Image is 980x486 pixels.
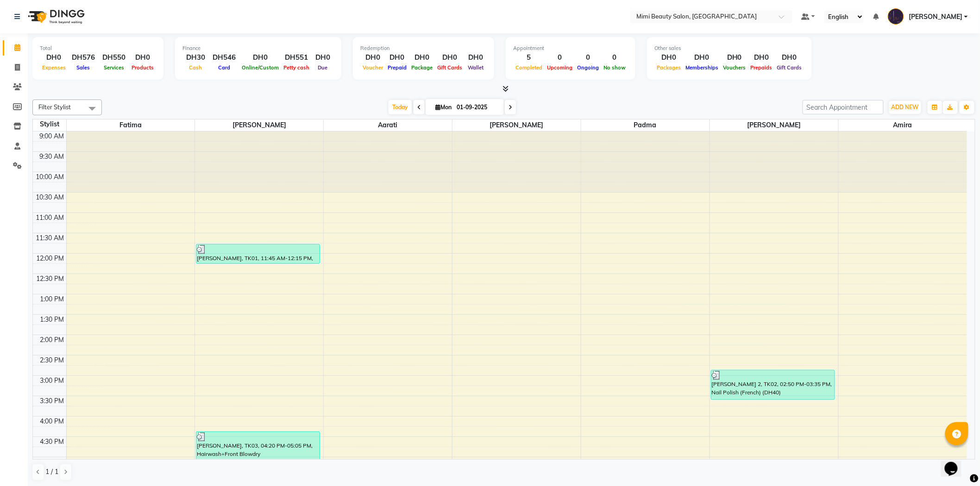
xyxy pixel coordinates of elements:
[316,64,330,71] span: Due
[24,4,87,30] img: logo
[711,370,835,399] div: [PERSON_NAME] 2, TK02, 02:50 PM-03:35 PM, Nail Polish (French) (DH40)
[909,12,962,22] span: [PERSON_NAME]
[38,315,66,324] div: 1:30 PM
[888,8,904,25] img: Lyn
[545,52,575,63] div: 0
[941,449,971,477] iframe: chat widget
[748,52,775,63] div: DH0
[67,119,195,131] span: Fatima
[38,437,66,447] div: 4:30 PM
[710,119,838,131] span: [PERSON_NAME]
[195,119,323,131] span: [PERSON_NAME]
[281,64,312,71] span: Petty cash
[40,64,68,71] span: Expenses
[892,104,919,111] span: ADD NEW
[775,52,804,63] div: DH0
[513,52,545,63] div: 5
[209,52,239,63] div: DH546
[433,104,454,111] span: Mon
[216,64,232,71] span: Card
[452,119,581,131] span: [PERSON_NAME]
[360,44,487,52] div: Redemption
[38,103,71,111] span: Filter Stylist
[409,64,435,71] span: Package
[654,44,804,52] div: Other sales
[324,119,452,131] span: Aarati
[748,64,775,71] span: Prepaids
[182,52,209,63] div: DH30
[581,119,710,131] span: Padma
[803,100,884,114] input: Search Appointment
[385,52,409,63] div: DH0
[38,396,66,406] div: 3:30 PM
[34,233,66,243] div: 11:30 AM
[34,172,66,182] div: 10:00 AM
[129,64,156,71] span: Products
[38,457,66,467] div: 5:00 PM
[182,44,334,52] div: Finance
[721,52,748,63] div: DH0
[545,64,575,71] span: Upcoming
[683,64,721,71] span: Memberships
[281,52,312,63] div: DH551
[38,152,66,162] div: 9:30 AM
[45,467,58,477] span: 1 / 1
[34,213,66,223] div: 11:00 AM
[409,52,435,63] div: DH0
[454,100,500,114] input: 2025-09-01
[312,52,334,63] div: DH0
[465,64,486,71] span: Wallet
[654,64,683,71] span: Packages
[99,52,129,63] div: DH550
[654,52,683,63] div: DH0
[38,294,66,304] div: 1:00 PM
[38,355,66,365] div: 2:30 PM
[129,52,156,63] div: DH0
[33,119,66,129] div: Stylist
[435,64,465,71] span: Gift Cards
[38,131,66,141] div: 9:00 AM
[839,119,967,131] span: Amira
[575,52,601,63] div: 0
[465,52,487,63] div: DH0
[35,254,66,263] div: 12:00 PM
[775,64,804,71] span: Gift Cards
[38,335,66,345] div: 2:00 PM
[187,64,205,71] span: Cash
[385,64,409,71] span: Prepaid
[38,376,66,386] div: 3:00 PM
[683,52,721,63] div: DH0
[435,52,465,63] div: DH0
[721,64,748,71] span: Vouchers
[196,432,320,461] div: [PERSON_NAME], TK03, 04:20 PM-05:05 PM, Hairwash+Front Blowdry
[68,52,99,63] div: DH576
[34,193,66,202] div: 10:30 AM
[575,64,601,71] span: Ongoing
[40,52,68,63] div: DH0
[40,44,156,52] div: Total
[360,64,385,71] span: Voucher
[101,64,126,71] span: Services
[196,244,320,263] div: [PERSON_NAME], TK01, 11:45 AM-12:15 PM, Eyebrow Threading
[513,64,545,71] span: Completed
[360,52,385,63] div: DH0
[38,417,66,426] div: 4:00 PM
[601,52,628,63] div: 0
[513,44,628,52] div: Appointment
[239,52,281,63] div: DH0
[889,101,921,114] button: ADD NEW
[75,64,93,71] span: Sales
[389,100,412,114] span: Today
[601,64,628,71] span: No show
[239,64,281,71] span: Online/Custom
[35,274,66,284] div: 12:30 PM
